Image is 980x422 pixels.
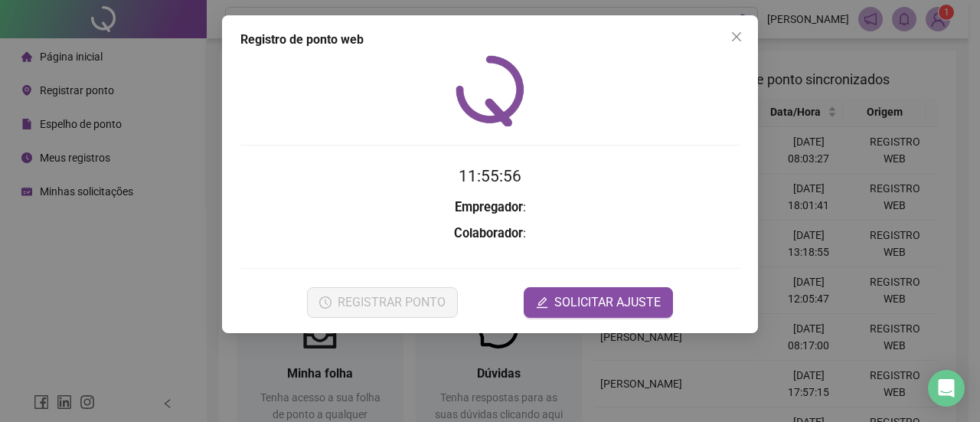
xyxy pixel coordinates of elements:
[240,31,740,49] div: Registro de ponto web
[524,287,673,318] button: editSOLICITAR AJUSTE
[240,198,740,218] h3: :
[456,55,524,126] img: QRPoint
[554,293,661,312] span: SOLICITAR AJUSTE
[724,25,749,49] button: Close
[459,167,521,185] time: 11:55:56
[928,370,965,407] div: Open Intercom Messenger
[240,224,740,244] h3: :
[536,296,548,309] span: edit
[730,31,743,43] span: close
[454,226,523,240] strong: Colaborador
[455,200,523,214] strong: Empregador
[307,287,458,318] button: REGISTRAR PONTO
